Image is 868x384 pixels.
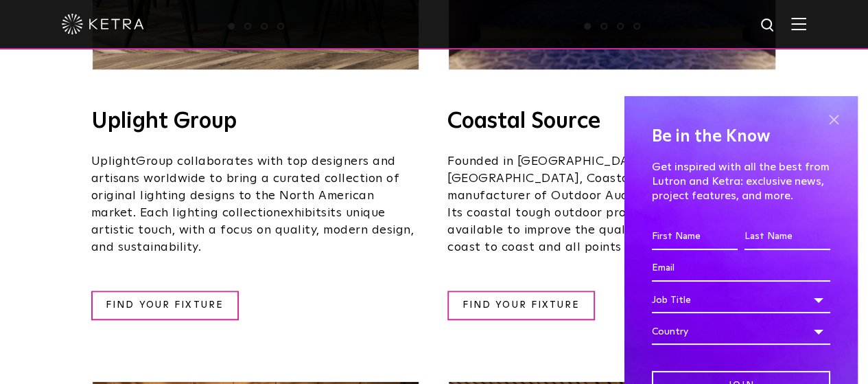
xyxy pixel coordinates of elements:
a: FIND YOUR FIXTURE [91,291,239,320]
input: First Name [652,224,738,250]
img: search icon [760,17,777,34]
a: FIND YOUR FIXTURE [447,291,595,320]
input: Email [652,256,830,282]
div: Country [652,319,830,345]
h4: Coastal Source [447,111,777,133]
span: exhibits [281,207,327,219]
img: Hamburger%20Nav.svg [791,17,806,30]
span: Founded in [GEOGRAPHIC_DATA], [GEOGRAPHIC_DATA], Coastal Source is a leading manufacturer of Outd... [447,155,774,253]
input: Last Name [744,224,830,250]
h4: Uplight Group [91,111,421,133]
img: ketra-logo-2019-white [62,14,144,34]
h4: Be in the Know [652,124,830,150]
p: Get inspired with all the best from Lutron and Ketra: exclusive news, project features, and more. [652,160,830,203]
span: its unique artistic touch, with a focus on quality, modern design, and sustainability. [91,207,414,253]
div: Job Title [652,287,830,313]
span: Group collaborates with top designers and artisans worldwide to bring a curated collection of ori... [91,155,400,219]
span: Uplight [91,155,137,168]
